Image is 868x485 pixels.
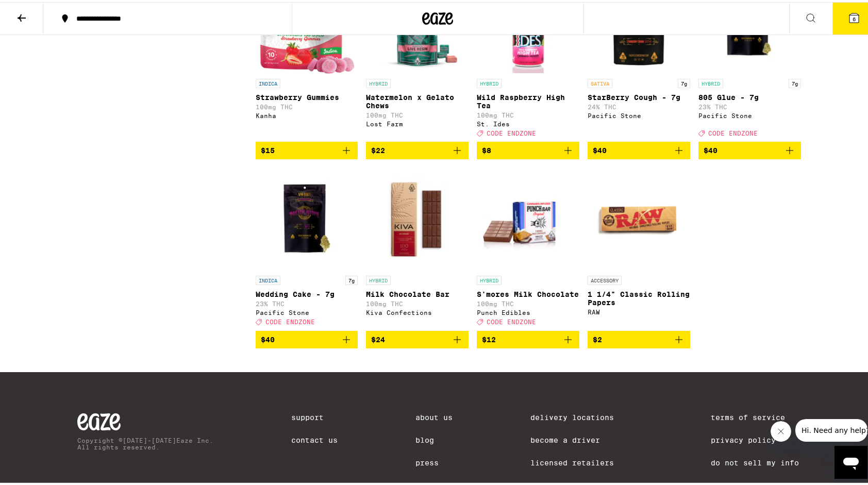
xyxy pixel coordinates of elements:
[588,102,690,108] p: 24% THC
[588,165,690,328] a: Open page for 1 1/4" Classic Rolling Papers from RAW
[477,329,579,346] button: Add to bag
[265,317,315,324] span: CODE ENDZONE
[477,119,579,125] div: St. Ides
[530,434,632,442] a: Become a Driver
[256,165,358,328] a: Open page for Wedding Cake - 7g from Pacific Stone
[588,274,622,283] p: ACCESSORY
[415,434,453,442] a: Blog
[698,91,801,99] p: 805 Glue - 7g
[256,274,280,283] p: INDICA
[477,77,502,86] p: HYBRID
[698,110,801,117] div: Pacific Stone
[588,165,690,269] img: RAW - 1 1/4" Classic Rolling Papers
[415,457,453,465] a: Press
[371,144,385,153] span: $22
[588,288,690,305] p: 1 1/4" Classic Rolling Papers
[366,165,469,328] a: Open page for Milk Chocolate Bar from Kiva Confections
[256,102,358,108] p: 100mg THC
[366,307,469,314] div: Kiva Confections
[853,14,856,20] span: 6
[477,298,579,305] p: 100mg THC
[482,144,491,153] span: $8
[371,333,385,342] span: $24
[366,140,469,157] button: Add to bag
[477,110,579,116] p: 100mg THC
[477,140,579,157] button: Add to bag
[261,333,275,342] span: $40
[256,288,358,296] p: Wedding Cake - 7g
[477,165,579,328] a: Open page for S'mores Milk Chocolate from Punch Edibles
[588,307,690,313] div: RAW
[678,77,690,86] p: 7g
[487,317,536,324] span: CODE ENDZONE
[477,165,579,269] img: Punch Edibles - S'mores Milk Chocolate
[415,411,453,420] a: About Us
[256,298,358,305] p: 23% THC
[256,140,358,157] button: Add to bag
[256,329,358,346] button: Add to bag
[256,165,358,269] img: Pacific Stone - Wedding Cake - 7g
[345,274,358,283] p: 7g
[704,144,717,153] span: $40
[588,329,690,346] button: Add to bag
[366,329,469,346] button: Add to bag
[256,91,358,99] p: Strawberry Gummies
[711,411,799,420] a: Terms of Service
[477,307,579,314] div: Punch Edibles
[477,91,579,108] p: Wild Raspberry High Tea
[291,434,338,442] a: Contact Us
[834,444,867,477] iframe: Button to launch messaging window
[588,77,612,86] p: SATIVA
[530,457,632,465] a: Licensed Retailers
[366,274,391,283] p: HYBRID
[711,457,799,465] a: Do Not Sell My Info
[366,298,469,305] p: 100mg THC
[366,110,469,116] p: 100mg THC
[291,411,338,420] a: Support
[366,91,469,108] p: Watermelon x Gelato Chews
[698,77,723,86] p: HYBRID
[366,165,469,269] img: Kiva Confections - Milk Chocolate Bar
[795,417,867,440] iframe: Message from company
[698,140,801,157] button: Add to bag
[698,102,801,108] p: 23% THC
[477,274,502,283] p: HYBRID
[711,434,799,442] a: Privacy Policy
[588,140,690,157] button: Add to bag
[708,128,758,135] span: CODE ENDZONE
[530,411,632,420] a: Delivery Locations
[6,7,74,15] span: Hi. Need any help?
[487,128,536,135] span: CODE ENDZONE
[588,110,690,117] div: Pacific Stone
[261,144,275,153] span: $15
[366,77,391,86] p: HYBRID
[588,91,690,99] p: StarBerry Cough - 7g
[482,333,496,342] span: $12
[771,419,791,440] iframe: Close message
[477,288,579,296] p: S'mores Milk Chocolate
[789,77,801,86] p: 7g
[256,110,358,117] div: Kanha
[593,333,602,342] span: $2
[77,435,213,448] p: Copyright © [DATE]-[DATE] Eaze Inc. All rights reserved.
[256,77,280,86] p: INDICA
[593,144,607,153] span: $40
[366,119,469,125] div: Lost Farm
[366,288,469,296] p: Milk Chocolate Bar
[256,307,358,314] div: Pacific Stone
